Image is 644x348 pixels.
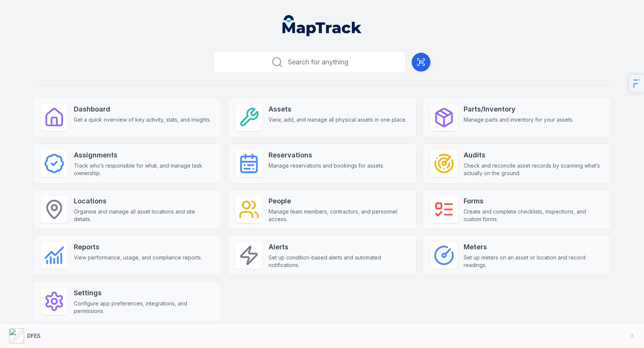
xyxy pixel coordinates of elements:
button: Search for anything [214,51,406,73]
a: MetersSet up meters on an asset or location and record readings. [423,235,611,275]
span: Organise and manage all asset locations and site details. [74,208,214,223]
a: FormsCreate and complete checklists, inspections, and custom forms. [423,189,611,229]
span: Manage reservations and bookings for assets. [269,162,384,169]
strong: Forms [464,196,603,206]
span: Configure app preferences, integrations, and permissions. [74,300,214,315]
strong: Parts/Inventory [464,104,574,114]
a: AssignmentsTrack who’s responsible for what, and manage task ownership. [33,143,221,183]
strong: Assets [269,104,407,114]
a: AuditsCheck and reconcile asset records by scanning what’s actually on the ground. [423,143,611,183]
span: Check and reconcile asset records by scanning what’s actually on the ground. [464,162,603,177]
strong: Alerts [269,242,408,252]
strong: DFES [27,333,41,339]
span: Set up meters on an asset or location and record readings. [464,254,603,269]
strong: Assignments [74,150,214,160]
span: Get a quick overview of key activity, stats, and insights. [74,116,211,124]
span: Manage team members, contractors, and personnel access. [269,208,408,223]
a: ReservationsManage reservations and bookings for assets. [227,143,416,183]
strong: Locations [74,196,214,206]
span: View, add, and manage all physical assets in one place. [269,116,407,124]
strong: People [269,196,408,206]
span: Set up condition-based alerts and automated notifications. [269,254,408,269]
a: SettingsConfigure app preferences, integrations, and permissions. [33,281,221,321]
strong: Audits [464,150,603,160]
a: LocationsOrganise and manage all asset locations and site details. [33,189,221,229]
a: ReportsView performance, usage, and compliance reports. [33,235,221,275]
strong: Meters [464,242,603,252]
span: Create and complete checklists, inspections, and custom forms. [464,208,603,223]
strong: Settings [74,288,214,298]
strong: Reports [74,242,202,252]
strong: Reservations [269,150,384,160]
span: View performance, usage, and compliance reports. [74,254,202,261]
span: Search for anything [288,57,348,67]
a: Parts/InventoryManage parts and inventory for your assets. [423,98,611,137]
nav: Global [270,15,374,36]
a: AssetsView, add, and manage all physical assets in one place. [227,98,416,137]
span: Track who’s responsible for what, and manage task ownership. [74,162,214,177]
span: Manage parts and inventory for your assets. [464,116,574,124]
a: AlertsSet up condition-based alerts and automated notifications. [227,235,416,275]
strong: Dashboard [74,104,211,114]
a: DashboardGet a quick overview of key activity, stats, and insights. [33,98,221,137]
a: PeopleManage team members, contractors, and personnel access. [227,189,416,229]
